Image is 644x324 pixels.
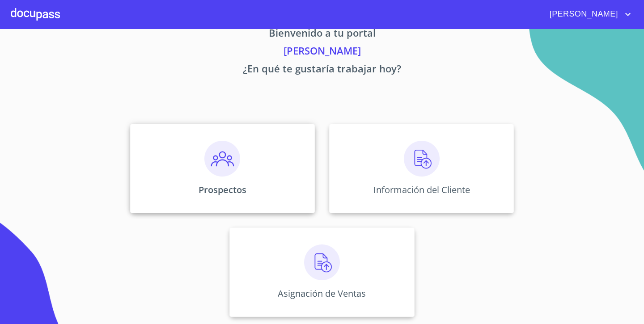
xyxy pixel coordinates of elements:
[404,141,440,177] img: carga.png
[373,184,470,196] p: Información del Cliente
[304,244,340,280] img: carga.png
[278,287,366,299] p: Asignación de Ventas
[543,7,623,21] span: [PERSON_NAME]
[199,184,246,196] p: Prospectos
[47,25,597,43] p: Bienvenido a tu portal
[47,61,597,79] p: ¿En qué te gustaría trabajar hoy?
[47,43,597,61] p: [PERSON_NAME]
[204,141,240,177] img: prospectos.png
[543,7,633,21] button: account of current user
